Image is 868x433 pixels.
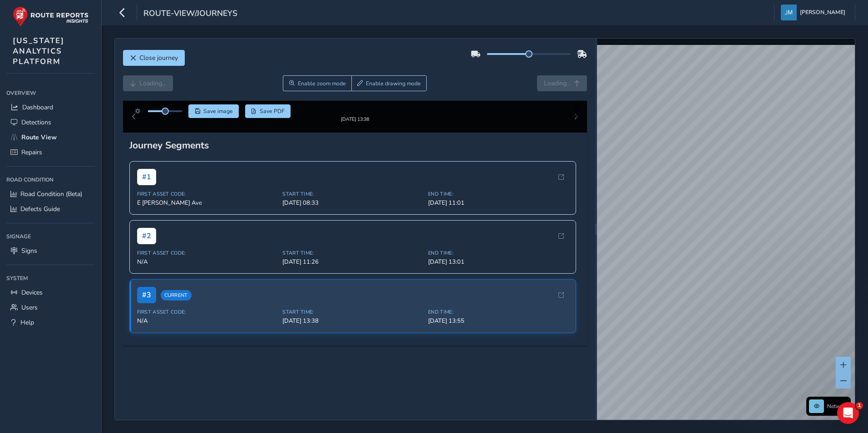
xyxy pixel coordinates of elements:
span: Road Condition (Beta) [20,190,82,198]
span: Help [20,318,34,327]
span: [DATE] 13:01 [428,265,568,273]
button: Zoom [283,75,351,91]
span: # 3 [137,294,156,310]
span: [DATE] 11:01 [428,206,568,214]
span: [DATE] 08:33 [282,206,423,214]
span: First Asset Code: [137,257,277,264]
span: [DATE] 13:38 [282,324,423,332]
span: Detections [21,118,51,127]
span: Route View [21,133,57,142]
span: N/A [137,324,277,332]
span: Start Time: [282,257,423,264]
button: Close journey [123,50,185,66]
span: [DATE] 13:55 [428,324,568,332]
span: Start Time: [282,316,423,323]
div: Signage [6,230,95,243]
span: First Asset Code: [137,198,277,205]
a: Repairs [6,145,95,160]
span: First Asset Code: [137,316,277,323]
a: Signs [6,243,95,258]
div: Road Condition [6,173,95,187]
span: Save image [203,108,233,115]
span: 1 [856,402,863,409]
button: [PERSON_NAME] [781,5,848,20]
div: Overview [6,86,95,100]
div: Journey Segments [129,146,581,159]
span: [PERSON_NAME] [800,5,845,20]
button: PDF [245,104,291,118]
img: diamond-layout [781,5,797,20]
span: End Time: [428,316,568,323]
span: route-view/journeys [143,8,237,20]
span: Enable drawing mode [366,80,421,87]
span: Repairs [21,148,42,157]
span: N/A [137,265,277,273]
span: End Time: [428,198,568,205]
span: Signs [21,246,37,255]
a: Help [6,315,95,330]
span: Start Time: [282,198,423,205]
span: Dashboard [22,103,53,112]
span: Enable zoom mode [298,80,346,87]
a: Dashboard [6,100,95,115]
iframe: Intercom live chat [837,402,859,424]
a: Detections [6,115,95,130]
button: Draw [351,75,427,91]
span: E [PERSON_NAME] Ave [137,206,277,214]
span: # 2 [137,235,156,251]
span: Defects Guide [20,205,60,213]
span: Close journey [139,54,178,62]
span: [US_STATE] ANALYTICS PLATFORM [13,35,64,67]
a: Users [6,300,95,315]
div: System [6,271,95,285]
a: Road Condition (Beta) [6,187,95,202]
img: rr logo [13,6,89,27]
button: Save [188,104,239,118]
img: Thumbnail frame [327,114,383,123]
span: # 1 [137,176,156,192]
span: Devices [21,288,43,297]
span: Save PDF [260,108,285,115]
a: Devices [6,285,95,300]
span: [DATE] 11:26 [282,265,423,273]
div: [DATE] 13:38 [327,123,383,130]
a: Defects Guide [6,202,95,216]
span: End Time: [428,257,568,264]
span: Current [161,297,192,308]
span: Users [21,303,38,312]
a: Route View [6,130,95,145]
span: Network [827,403,848,410]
